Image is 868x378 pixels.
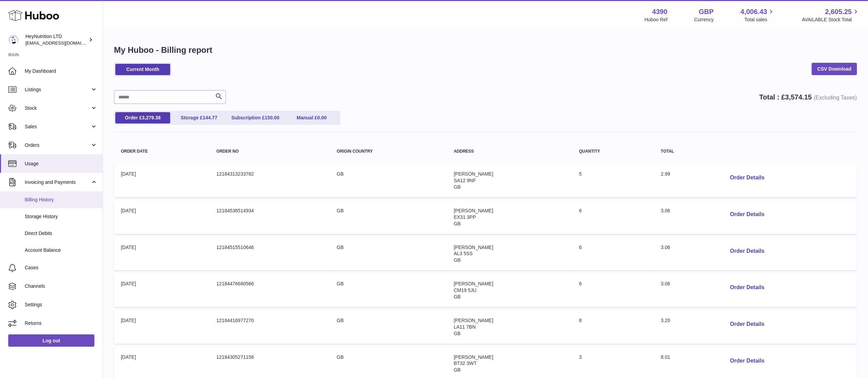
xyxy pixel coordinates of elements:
div: Huboo Ref [645,16,668,23]
button: Order Details [725,171,770,185]
span: 3.06 [661,281,670,286]
td: [DATE] [114,274,210,307]
span: 0.00 [317,115,326,120]
td: GB [330,274,447,307]
strong: 4390 [652,7,668,16]
td: 12184416977270 [210,310,330,344]
a: 4,006.43 Total sales [741,7,775,23]
span: [PERSON_NAME] [454,171,493,177]
a: 2,605.25 AVAILABLE Stock Total [802,7,860,23]
span: 2.99 [661,171,670,177]
span: BT32 3WT [454,361,477,366]
span: Billing History [25,197,97,203]
a: CSV Download [812,63,857,75]
strong: GBP [699,7,714,16]
td: 6 [572,274,654,307]
button: Order Details [725,354,770,368]
span: GB [454,294,461,299]
span: [PERSON_NAME] [454,354,493,360]
span: LA11 7BN [454,324,476,330]
a: Order £3,279.38 [115,112,170,123]
span: [PERSON_NAME] [454,245,493,250]
td: [DATE] [114,164,210,197]
td: 12184313233782 [210,164,330,197]
span: Stock [25,105,90,111]
a: Subscription £150.00 [228,112,283,123]
span: 3,574.15 [785,93,812,101]
span: Listings [25,86,90,93]
td: [DATE] [114,201,210,234]
th: Order Date [114,142,210,161]
span: Channels [25,283,97,290]
span: 2,605.25 [825,7,852,16]
span: GB [454,257,461,263]
span: GB [454,184,461,190]
th: Origin Country [330,142,447,161]
th: Order no [210,142,330,161]
span: (Excluding Taxes) [814,95,857,101]
div: Currency [694,16,714,23]
span: Cases [25,264,97,271]
td: 8 [572,310,654,344]
td: [DATE] [114,310,210,344]
button: Order Details [725,281,770,295]
button: Order Details [725,317,770,331]
span: GB [454,367,461,373]
span: 3.06 [661,208,670,213]
span: Settings [25,302,97,308]
img: internalAdmin-4390@internal.huboo.com [8,35,19,45]
td: GB [330,310,447,344]
span: AL3 5SS [454,251,473,256]
td: [DATE] [114,237,210,271]
span: 3.06 [661,245,670,250]
strong: Total : £ [759,93,857,101]
span: Storage History [25,213,97,220]
span: 144.77 [202,115,217,120]
span: [EMAIL_ADDRESS][DOMAIN_NAME] [25,40,101,46]
td: 12184536514934 [210,201,330,234]
span: AVAILABLE Stock Total [802,16,860,23]
span: 4,006.43 [741,7,767,16]
span: [PERSON_NAME] [454,318,493,323]
th: Address [447,142,572,161]
td: GB [330,201,447,234]
a: Manual £0.00 [284,112,339,123]
span: 3.20 [661,318,670,323]
span: Direct Debits [25,230,97,237]
span: [PERSON_NAME] [454,208,493,213]
span: GB [454,331,461,336]
span: 150.00 [265,115,279,120]
td: 12184476680566 [210,274,330,307]
span: Invoicing and Payments [25,179,90,186]
a: Current Month [115,64,170,75]
a: Log out [8,334,94,347]
span: Sales [25,123,90,130]
div: HeyNutrition LTD [25,33,87,46]
td: GB [330,164,447,197]
span: GB [454,221,461,226]
td: 6 [572,237,654,271]
th: Quantity [572,142,654,161]
th: Total [654,142,718,161]
td: 12184515510646 [210,237,330,271]
span: 3,279.38 [142,115,161,120]
span: Usage [25,161,97,167]
span: CM19 5JU [454,287,476,293]
button: Order Details [725,244,770,258]
h1: My Huboo - Billing report [114,45,857,56]
span: Account Balance [25,247,97,253]
span: Returns [25,320,97,327]
span: My Dashboard [25,68,97,74]
span: [PERSON_NAME] [454,281,493,286]
span: 8.01 [661,354,670,360]
td: GB [330,237,447,271]
span: EX31 3PP [454,214,476,220]
a: Storage £144.77 [172,112,227,123]
button: Order Details [725,208,770,222]
td: 6 [572,201,654,234]
span: Total sales [744,16,775,23]
td: 5 [572,164,654,197]
span: Orders [25,142,90,149]
span: SA12 9NF [454,178,476,183]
